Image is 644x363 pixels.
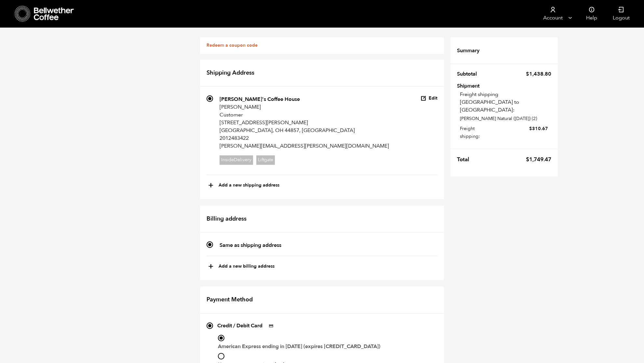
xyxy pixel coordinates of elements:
[421,95,437,102] button: Edit
[207,42,258,48] a: Redeem a coupon code
[208,180,279,191] button: +Add a new shipping address
[526,156,551,163] bdi: 1,749.47
[200,60,444,87] h2: Shipping Address
[529,126,548,132] bdi: 310.67
[460,91,551,114] p: Freight shipping [GEOGRAPHIC_DATA] to [GEOGRAPHIC_DATA]:
[208,261,214,272] span: +
[200,206,444,233] h2: Billing address
[207,241,213,248] input: Same as shipping address
[457,67,481,81] th: Subtotal
[457,44,483,57] th: Summary
[208,180,214,191] span: +
[217,321,277,331] label: Credit / Debit Card
[256,155,275,165] span: Liftgate
[218,341,437,352] label: American Express ending in [DATE] (expires [CREDIT_CARD_DATA])
[526,70,529,78] span: $
[220,119,389,127] p: [STREET_ADDRESS][PERSON_NAME]
[460,124,548,140] label: Freight shipping:
[208,261,275,272] button: +Add a new billing address
[457,152,473,167] th: Total
[220,103,389,111] p: [PERSON_NAME]
[220,134,389,142] p: 2012483422
[220,155,253,165] span: InsideDelivery
[220,96,300,103] strong: [PERSON_NAME]'s Coffee House
[220,142,389,150] p: [PERSON_NAME][EMAIL_ADDRESS][PERSON_NAME][DOMAIN_NAME]
[265,322,277,330] img: Credit / Debit Card
[220,242,281,249] strong: Same as shipping address
[529,126,532,132] span: $
[207,95,213,102] input: [PERSON_NAME]'s Coffee House [PERSON_NAME] Customer [STREET_ADDRESS][PERSON_NAME] [GEOGRAPHIC_DAT...
[457,83,494,88] th: Shipment
[460,115,551,122] p: [PERSON_NAME] Natural ([DATE]) (2)
[200,286,444,314] h2: Payment Method
[526,70,551,78] bdi: 1,438.80
[220,127,389,134] p: [GEOGRAPHIC_DATA], OH 44857, [GEOGRAPHIC_DATA]
[220,111,389,119] p: Customer
[526,156,529,163] span: $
